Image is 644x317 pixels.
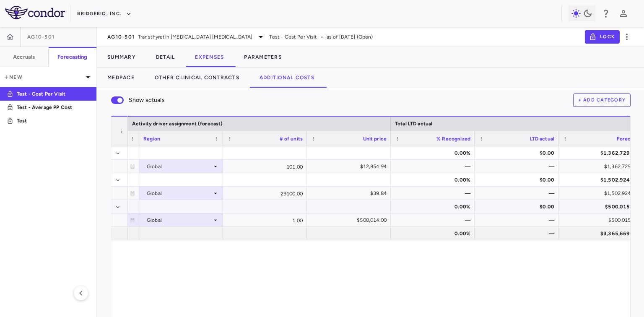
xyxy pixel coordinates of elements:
[57,53,88,61] h6: Forecasting
[145,68,249,88] button: Other Clinical Contracts
[617,136,638,142] span: Forecast
[566,160,638,173] div: $1,362,729.32
[398,187,470,200] div: —
[314,213,387,227] div: $500,014.00
[5,6,65,19] img: logo-full-SnFGN8VE.png
[185,47,234,67] button: Expenses
[97,47,146,67] button: Summary
[106,91,165,109] label: Show actuals
[147,160,212,173] div: Global
[566,146,638,160] div: $1,362,729.32
[398,173,470,187] div: 0.00%
[566,200,638,213] div: $500,015.00
[482,173,554,187] div: $0.00
[566,227,638,240] div: $3,365,669.07
[398,146,470,160] div: 0.00%
[482,227,554,240] div: —
[398,200,470,213] div: 0.00%
[585,30,620,44] button: Lock
[107,34,135,40] span: AG10-501
[249,68,325,88] button: Additional Costs
[17,90,79,98] p: Test - Cost Per Visit
[17,104,79,111] p: Test - Average PP Cost
[314,187,387,200] div: $39.84
[321,33,323,41] span: •
[3,73,83,81] p: New
[482,200,554,213] div: $0.00
[138,33,252,41] span: Transthyretin [MEDICAL_DATA] [MEDICAL_DATA]
[398,227,470,240] div: 0.00%
[482,146,554,160] div: $0.00
[566,213,638,227] div: $500,015.00
[223,160,307,173] div: 101.00
[13,53,35,61] h6: Accruals
[436,136,470,142] span: % Recognized
[398,160,470,173] div: —
[143,136,160,142] span: Region
[327,33,373,41] span: as of [DATE] (Open)
[132,121,223,127] span: Activity driver assignment (forecast)
[146,47,185,67] button: Detail
[269,33,317,41] span: Test - Cost Per Visit
[395,121,432,127] span: Total LTD actual
[280,136,303,142] span: # of units
[97,68,145,88] button: Medpace
[147,213,212,227] div: Global
[482,213,554,227] div: —
[223,213,307,226] div: 1.00
[363,136,387,142] span: Unit price
[566,173,638,187] div: $1,502,924.76
[147,187,212,200] div: Global
[129,96,165,105] span: Show actuals
[77,7,132,21] button: BridgeBio, Inc.
[566,187,638,200] div: $1,502,924.76
[314,160,387,173] div: $12,854.94
[17,117,79,125] p: Test
[27,34,55,40] span: AG10-501
[482,160,554,173] div: —
[482,187,554,200] div: —
[234,47,292,67] button: Parameters
[573,94,631,107] button: + Add Category
[398,213,470,227] div: —
[223,187,307,200] div: 29100.00
[530,136,555,142] span: LTD actual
